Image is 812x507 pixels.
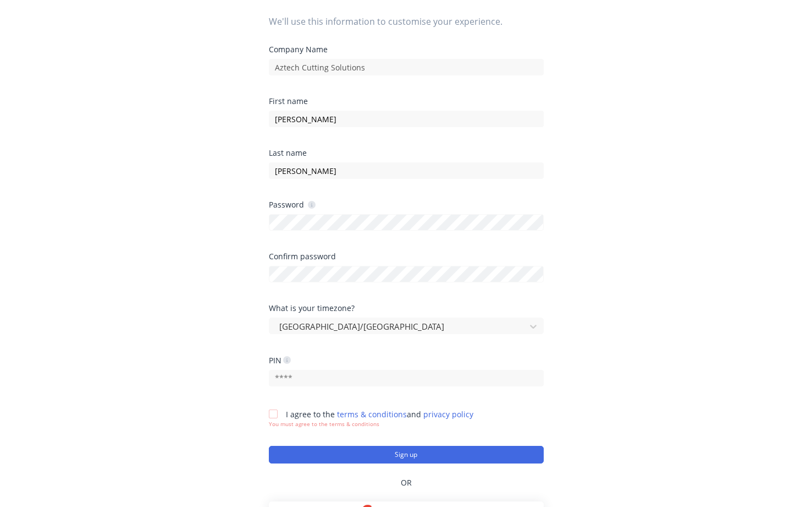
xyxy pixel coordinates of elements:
[269,446,544,464] button: Sign up
[269,420,473,428] div: You must agree to the terms & conditions
[269,199,316,210] div: Password
[269,15,544,28] span: We'll use this information to customise your experience.
[269,97,544,105] div: First name
[269,46,544,53] div: Company Name
[337,409,407,419] a: terms & conditions
[269,253,544,260] div: Confirm password
[269,149,544,157] div: Last name
[269,304,544,312] div: What is your timezone?
[269,464,544,501] div: OR
[269,355,291,366] div: PIN
[423,409,473,419] a: privacy policy
[286,409,473,419] span: I agree to the and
